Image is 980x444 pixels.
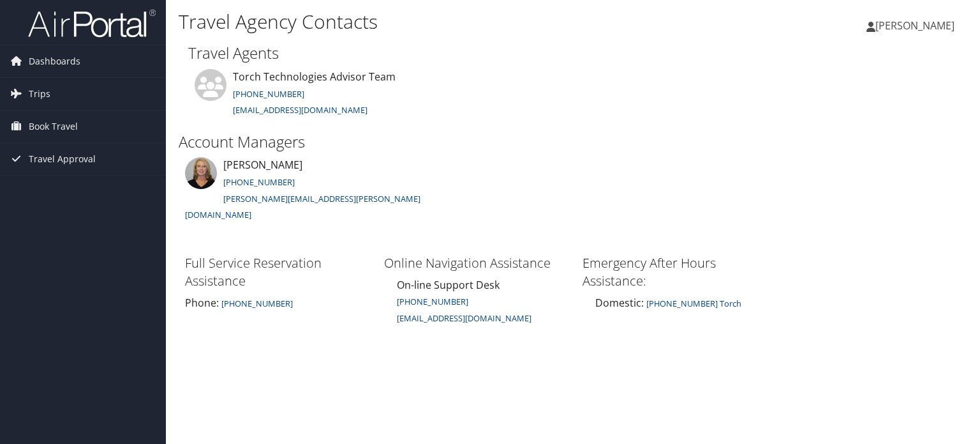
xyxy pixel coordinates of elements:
h3: Emergency After Hours Assistance: [583,254,769,290]
img: valerie-buckler.jpg [185,157,217,189]
a: [PHONE_NUMBER] [223,176,295,188]
h1: Travel Agency Contacts [179,8,704,35]
a: [PHONE_NUMBER] [219,296,293,310]
a: [PHONE_NUMBER] [233,88,304,100]
span: On-line Support Desk [397,278,500,292]
a: [EMAIL_ADDRESS][DOMAIN_NAME] [397,310,531,325]
a: [EMAIL_ADDRESS][DOMAIN_NAME] [233,104,367,116]
span: Travel Approval [29,143,96,175]
span: Dashboards [29,45,80,77]
span: Torch Technologies Advisor Team [233,70,396,84]
div: Phone: [185,295,371,310]
span: [PERSON_NAME] [875,19,954,33]
small: [PHONE_NUMBER] [221,298,293,309]
h3: Full Service Reservation Assistance [185,254,371,290]
h2: Travel Agents [188,42,958,64]
a: [PERSON_NAME][EMAIL_ADDRESS][PERSON_NAME][DOMAIN_NAME] [185,193,420,221]
img: airportal-logo.png [28,8,156,38]
span: Trips [29,78,50,110]
span: Book Travel [29,111,78,142]
a: [PERSON_NAME] [866,6,967,45]
small: [EMAIL_ADDRESS][DOMAIN_NAME] [397,312,531,324]
h3: Online Navigation Assistance [384,254,570,272]
a: [PHONE_NUMBER] [397,296,468,307]
span: Domestic: [595,296,644,310]
span: [PERSON_NAME] [223,158,302,172]
a: [PHONE_NUMBER] Torch [646,298,741,309]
